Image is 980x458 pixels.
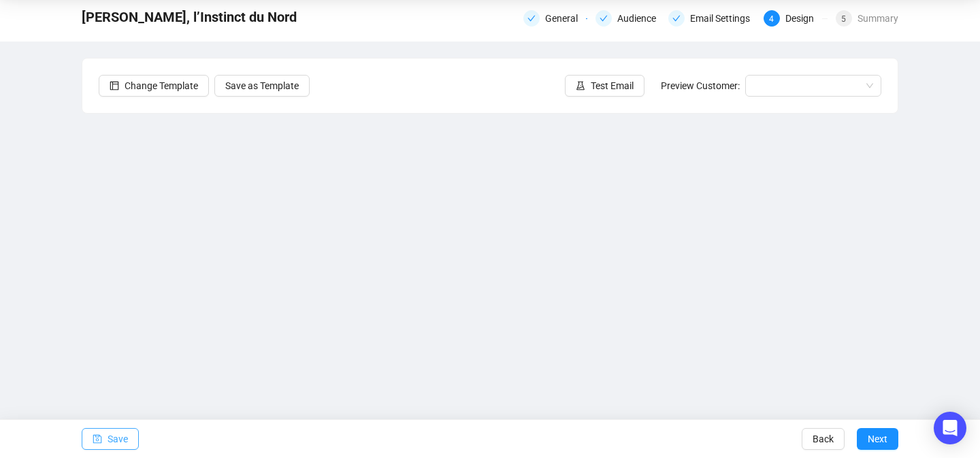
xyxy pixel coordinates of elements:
div: Design [785,10,822,27]
div: 4Design [764,10,828,27]
button: Next [857,428,898,450]
div: General [545,10,586,27]
span: 4 [769,14,774,24]
button: Test Email [565,75,644,97]
button: Back [802,428,845,450]
span: experiment [576,81,585,91]
span: check [527,14,536,22]
div: General [523,10,587,27]
div: Audience [595,10,659,27]
button: Save [82,428,139,450]
span: check [600,14,608,22]
span: Bengt Lindström, l’Instinct du Nord [82,6,297,28]
span: layout [110,81,119,91]
div: Summary [857,10,898,27]
span: 5 [841,14,846,24]
div: Email Settings [668,10,755,27]
button: Save as Template [214,75,310,97]
span: save [93,434,102,444]
div: Email Settings [690,10,758,27]
span: Test Email [591,78,634,93]
span: Save as Template [225,78,299,93]
div: Open Intercom Messenger [934,412,966,444]
span: Preview Customer: [661,80,740,91]
span: Save [108,420,128,458]
span: Change Template [125,78,198,93]
span: check [672,14,681,22]
span: Next [868,420,887,458]
div: 5Summary [836,10,898,27]
button: Change Template [99,75,209,97]
span: Back [813,420,834,458]
div: Audience [617,10,664,27]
